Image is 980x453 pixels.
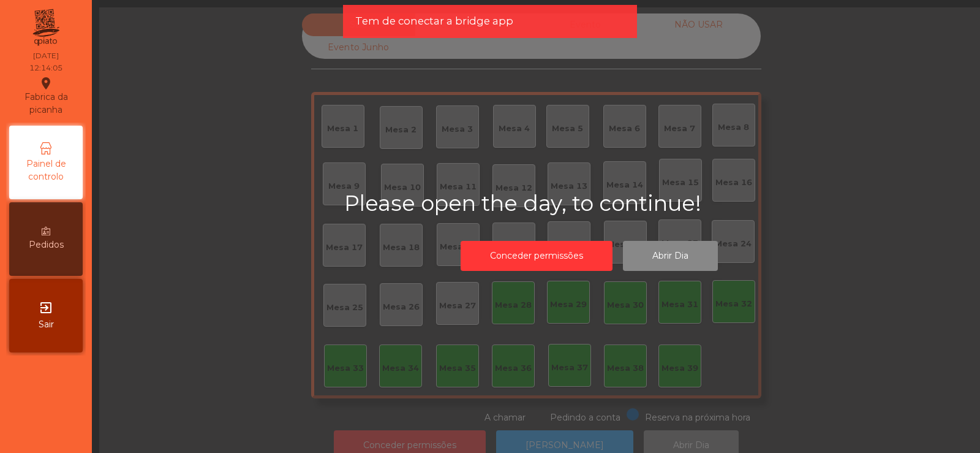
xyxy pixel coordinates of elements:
button: Abrir Dia [623,241,718,271]
button: Conceder permissões [461,241,612,271]
i: exit_to_app [39,300,53,315]
span: Sair [39,318,54,331]
span: Painel de controlo [12,158,80,183]
span: Tem de conectar a bridge app [355,13,513,29]
div: Fabrica da picanha [10,76,82,116]
img: qpiato [31,6,61,49]
span: Pedidos [29,238,64,251]
div: [DATE] [33,50,59,61]
h2: Please open the day, to continue! [344,191,834,216]
div: 12:14:05 [29,63,62,74]
i: location_on [39,76,53,91]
